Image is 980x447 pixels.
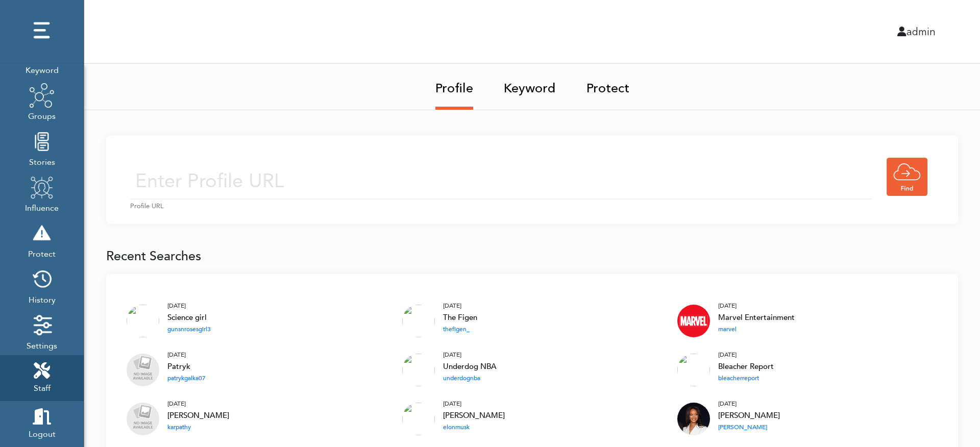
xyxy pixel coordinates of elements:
span: Protect [28,246,56,260]
img: profile.png [29,175,55,200]
div: [DATE] [718,399,780,409]
img: bf3df493-ddae-46b6-ab18-31bc32daef67 [127,305,159,337]
div: Marvel Entertainment [718,311,795,325]
img: BwioAwkz.jpg [677,403,710,435]
div: Science girl [167,311,211,325]
div: underdognba [443,373,497,383]
div: [DATE] [443,399,505,409]
div: karpathy [167,422,229,432]
div: bleacherreport [718,373,774,383]
div: [PERSON_NAME] [167,409,229,423]
img: no_image.png [127,354,159,386]
a: [DATE] Underdog NBA underdognba [443,350,497,383]
img: settings.png [29,312,55,338]
img: find.png [887,158,927,196]
img: no_image.png [127,403,159,435]
div: gunsnrosesgirl3 [167,324,211,334]
div: marvel [718,324,795,334]
span: Stories [29,154,55,168]
div: [DATE] [443,301,477,311]
span: Staff [34,380,51,394]
a: [DATE] Bleacher Report bleacherreport [718,350,774,383]
a: Profile [435,64,473,110]
span: Influence [25,200,59,214]
div: [DATE] [167,399,229,409]
div: [DATE] [718,301,795,311]
img: underdognba_twitter.jpg [402,354,435,386]
div: [DATE] [443,350,497,360]
img: stories.png [29,129,55,154]
img: risk.png [29,220,55,246]
a: Protect [586,64,629,107]
div: [PERSON_NAME] [443,409,505,423]
span: History [29,292,56,306]
span: Settings [27,338,57,352]
input: Enter Profile URL [130,163,872,200]
div: elonmusk [443,422,505,432]
div: The Figen [443,311,477,325]
a: [DATE] Patryk patrykgalka07 [167,350,206,383]
a: [DATE] Marvel Entertainment marvel [718,301,795,334]
div: [PERSON_NAME] [718,409,780,423]
div: [DATE] [167,350,206,360]
span: Groups [28,108,56,122]
h1: Recent Searches [106,249,958,264]
a: [DATE] [PERSON_NAME] karpathy [167,399,229,432]
img: bb110f18-7a73-454a-8682-8d5a89c5d6e2 [402,305,435,337]
div: [PERSON_NAME] [718,422,780,432]
a: [DATE] [PERSON_NAME] [PERSON_NAME] [718,399,780,432]
span: Logout [29,426,56,440]
div: Underdog NBA [443,360,497,374]
span: Keyword [26,62,59,77]
a: Keyword [504,64,556,107]
div: [DATE] [718,350,774,360]
div: patrykgalka07 [167,373,206,383]
a: [DATE] The Figen thefigen_ [443,301,477,334]
div: Patryk [167,360,206,374]
div: [DATE] [167,301,211,311]
div: Bleacher Report [718,360,774,374]
img: k8vEBoCW.jpeg [677,305,710,337]
img: elonmusk_twitter.jpg [402,403,435,435]
img: groups.png [29,83,55,108]
a: [DATE] [PERSON_NAME] elonmusk [443,399,505,432]
img: history.png [29,266,55,292]
div: admin [510,24,943,39]
a: [DATE] Science girl gunsnrosesgirl3 [167,301,211,334]
img: bleacherreport_twitter.jpg [677,354,710,386]
img: dots.png [29,18,55,43]
div: thefigen_ [443,324,477,334]
small: Profile URL [130,202,934,211]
